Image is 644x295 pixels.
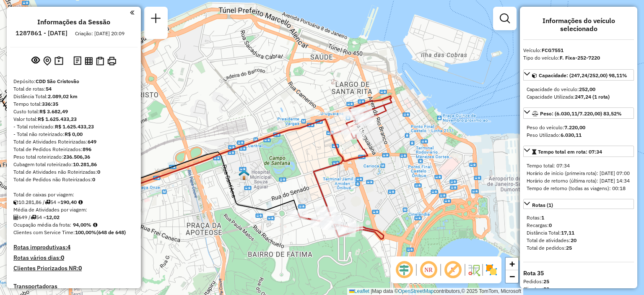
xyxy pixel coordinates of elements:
strong: 0 [549,222,552,228]
div: Valor total: [13,115,134,123]
div: Tipo do veículo: [523,54,634,62]
div: Rotas: [527,214,631,222]
strong: F. Fixa-252-7220 [560,55,600,61]
button: Imprimir Rotas [106,55,118,67]
i: Meta Caixas/viagem: 177,60 Diferença: 12,80 [78,200,83,205]
strong: 336:35 [42,101,58,107]
strong: FCG7551 [542,47,563,53]
strong: 252,00 [579,86,595,92]
strong: 0 [61,254,64,261]
div: Distância Total: [527,229,631,237]
div: Cubagem total roteirizado: [13,161,134,168]
span: Ocultar deslocamento [394,260,414,280]
strong: 54 [46,86,52,92]
span: Exibir rótulo [443,260,463,280]
strong: 2.089,02 km [48,93,78,99]
div: 649 / 54 = [13,214,134,221]
div: Total de Atividades não Roteirizadas: [13,168,134,176]
a: Zoom out [506,270,518,283]
strong: 6.030,11 [561,132,582,138]
span: Rotas (1) [532,203,553,208]
strong: R$ 3.682,49 [39,108,68,115]
a: Clique aqui para minimizar o painel [130,8,134,17]
div: Distância Total: [13,93,134,100]
div: Total de Atividades Roteirizadas: [13,138,134,146]
div: Peso total roteirizado: [13,153,134,161]
strong: 0 [78,264,82,272]
strong: R$ 0,00 [65,131,83,137]
strong: 190,40 [60,199,77,205]
span: Capacidade: (247,24/252,00) 98,11% [539,72,627,78]
strong: 100,00% [75,229,96,235]
div: Map data © contributors,© 2025 TomTom, Microsoft [347,288,523,295]
h4: Clientes Priorizados NR: [13,265,134,272]
div: Tempo de retorno (todas as viagens): 00:18 [527,185,631,192]
h4: Informações da Sessão [37,18,110,26]
strong: 20 [543,286,549,292]
div: Horário de retorno (última rota): [DATE] 14:34 [527,177,631,185]
button: Visualizar relatório de Roteirização [83,55,94,66]
div: Veículo: [523,47,634,54]
strong: 649 [88,138,96,145]
span: Peso: (6.030,11/7.220,00) 83,52% [540,110,622,117]
button: Logs desbloquear sessão [72,55,83,68]
strong: 0 [97,169,100,175]
div: Custo total: [13,108,134,115]
a: Peso: (6.030,11/7.220,00) 83,52% [523,107,634,119]
strong: 12,02 [46,214,60,220]
strong: 247,24 (1 Rota) [575,94,610,100]
div: Peso: (6.030,11/7.220,00) 83,52% [523,120,634,142]
span: Ocupação média da frota: [13,222,71,228]
a: Capacidade: (247,24/252,00) 98,11% [523,69,634,81]
i: Total de rotas [31,215,36,220]
strong: 7.220,00 [564,124,585,131]
h4: Rotas improdutivas: [13,244,134,251]
div: Total de atividades: [527,237,631,244]
div: Média de Atividades por viagem: [13,206,134,214]
div: Clientes: [523,285,634,293]
button: Centralizar mapa no depósito ou ponto de apoio [42,55,53,68]
span: Peso do veículo: [527,124,585,131]
strong: 10.281,86 [73,161,97,167]
div: Peso Utilizado: [527,131,631,139]
strong: 17,11 [561,230,574,236]
strong: (648 de 648) [96,229,126,235]
div: Capacidade Utilizada: [527,93,631,101]
div: Recargas: [527,222,631,229]
i: Total de Atividades [13,215,18,220]
strong: Rota 35 [523,269,544,277]
a: Tempo total em rota: 07:34 [523,146,634,157]
div: Depósito: [13,78,134,85]
strong: 1 [541,214,544,221]
a: Nova sessão e pesquisa [148,10,164,29]
div: Total de rotas: [13,85,134,93]
h4: Informações do veículo selecionado [523,17,634,33]
strong: CDD São Cristovão [36,78,79,84]
h4: Transportadoras [13,283,134,290]
div: Tempo total em rota: 07:34 [523,159,634,196]
strong: 896 [83,146,91,152]
strong: R$ 1.625.433,23 [55,123,94,130]
div: Capacidade do veículo: [527,86,631,93]
a: OpenStreetMap [398,288,434,294]
strong: 94,00% [73,222,91,228]
strong: R$ 1.625.433,23 [38,116,77,122]
a: Exibir filtros [496,10,513,27]
div: Total de Pedidos Roteirizados: [13,146,134,153]
strong: 236.506,36 [63,154,90,160]
div: Horário de início (primeira rota): [DATE] 07:00 [527,170,631,177]
i: Total de rotas [45,200,50,205]
strong: 0 [92,176,95,183]
h4: Rotas vários dias: [13,254,134,261]
a: Rotas (1) [523,199,634,209]
i: Cubagem total roteirizado [13,200,18,205]
div: Rotas (1) [523,211,634,255]
img: Exibir/Ocultar setores [485,263,498,277]
div: Pedidos: [523,278,634,285]
div: Capacidade: (247,24/252,00) 98,11% [523,82,634,104]
div: - Total não roteirizado: [13,131,134,138]
span: + [509,258,515,269]
h6: 1287861 - [DATE] [16,29,68,37]
img: Fluxo de ruas [467,263,480,277]
span: Tempo total em rota: 07:34 [538,149,602,155]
